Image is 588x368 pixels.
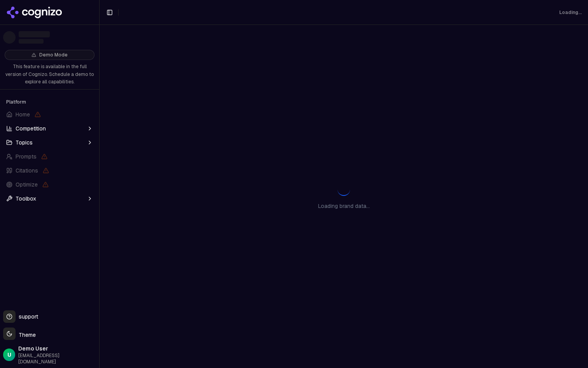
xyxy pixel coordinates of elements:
[3,136,96,149] button: Topics
[5,63,94,86] p: This feature is available in the full version of Cognizo. Schedule a demo to explore all capabili...
[16,313,38,320] span: support
[16,125,46,132] span: Competition
[16,167,38,174] span: Citations
[559,9,582,16] div: Loading...
[18,352,96,365] span: [EMAIL_ADDRESS][DOMAIN_NAME]
[18,345,96,352] span: Demo User
[3,96,96,108] div: Platform
[7,351,11,359] span: U
[16,331,36,338] span: Theme
[16,153,37,160] span: Prompts
[16,111,30,118] span: Home
[3,122,96,135] button: Competition
[39,52,68,58] span: Demo Mode
[16,181,38,188] span: Optimize
[318,202,370,210] p: Loading brand data...
[16,139,33,146] span: Topics
[3,192,96,205] button: Toolbox
[16,195,36,202] span: Toolbox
